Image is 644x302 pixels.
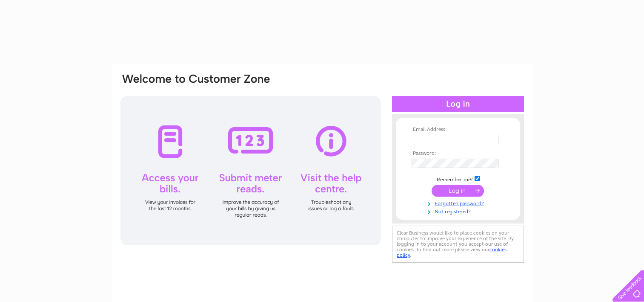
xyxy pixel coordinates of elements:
[409,174,507,183] td: Remember me?
[409,127,507,133] th: Email Address:
[411,207,507,215] a: Not registered?
[432,185,484,197] input: Submit
[392,226,524,263] div: Clear Business would like to place cookies on your computer to improve your experience of the sit...
[411,199,507,207] a: Forgotten password?
[397,247,507,258] a: cookies policy
[409,151,507,157] th: Password:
